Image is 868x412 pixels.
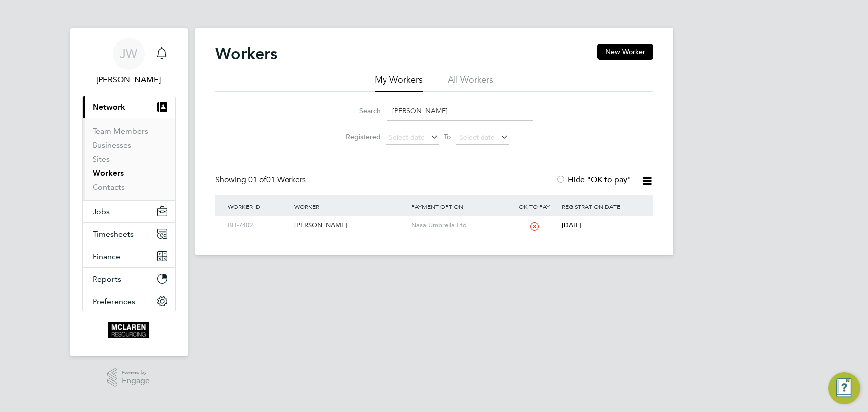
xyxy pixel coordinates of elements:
div: BH-7402 [225,216,292,235]
a: BH-7402[PERSON_NAME]Nasa Umbrella Ltd[DATE] [225,216,643,224]
span: Select date [389,133,425,142]
label: Search [336,106,381,115]
div: Showing [215,175,308,185]
div: [PERSON_NAME] [292,216,409,235]
span: Finance [93,252,120,261]
div: OK to pay [509,195,560,218]
button: Timesheets [83,223,175,245]
a: Contacts [93,182,125,192]
a: Businesses [93,140,131,150]
a: Team Members [93,126,148,136]
button: Network [83,96,175,118]
span: Reports [93,274,121,284]
a: Powered byEngage [107,368,150,387]
button: New Worker [597,44,653,60]
a: Workers [93,168,124,178]
span: Timesheets [93,229,134,239]
div: Registration Date [559,195,643,218]
span: Network [93,103,125,112]
span: 01 of [248,175,266,185]
input: Name, email or phone number [387,102,533,121]
div: Payment Option [409,195,509,218]
a: Go to home page [82,322,176,338]
span: Select date [459,133,495,142]
button: Engage Resource Center [828,372,860,404]
span: Preferences [93,297,135,306]
div: Nasa Umbrella Ltd [409,216,509,235]
span: Jane Weitzman [82,74,176,86]
label: Hide "OK to pay" [556,175,631,185]
span: [DATE] [562,221,581,229]
nav: Main navigation [70,28,188,356]
span: Jobs [93,207,110,216]
div: Network [83,118,175,200]
div: Worker ID [225,195,292,218]
a: JW[PERSON_NAME] [82,38,176,86]
img: mclaren-logo-retina.png [108,322,149,338]
label: Registered [336,132,381,141]
button: Jobs [83,201,175,222]
h2: Workers [215,44,277,64]
span: JW [120,47,137,60]
a: Sites [93,154,110,164]
span: To [441,130,454,143]
button: Preferences [83,290,175,312]
span: Powered by [122,368,150,377]
li: All Workers [448,74,493,92]
span: Engage [122,377,150,385]
button: Reports [83,268,175,290]
div: Worker [292,195,409,218]
button: Finance [83,245,175,267]
span: 01 Workers [248,175,306,185]
li: My Workers [375,74,423,92]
